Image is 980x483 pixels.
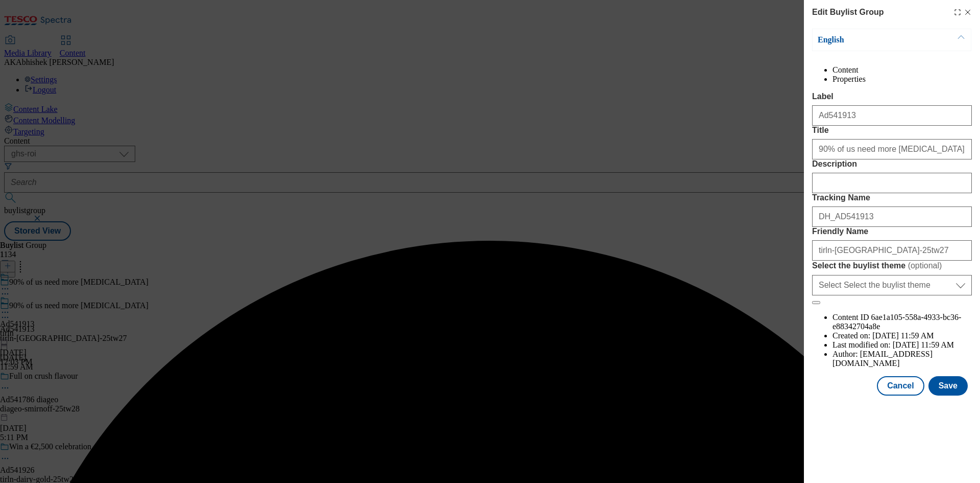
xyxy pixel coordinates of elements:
[812,92,972,101] label: Label
[812,193,972,202] label: Tracking Name
[812,240,972,261] input: Enter Friendly Name
[812,173,972,193] input: Enter Description
[812,105,972,126] input: Enter Label
[812,261,972,271] label: Select the buylist theme
[832,350,972,368] li: Author:
[908,261,942,270] span: ( optional )
[832,65,972,75] li: Content
[832,313,972,331] li: Content ID
[832,313,961,331] span: 6ae1a105-558a-4933-bc36-e88342704a8e
[877,376,924,396] button: Cancel
[812,159,972,169] label: Description
[928,376,968,396] button: Save
[872,331,934,340] span: [DATE] 11:59 AM
[812,6,884,18] h4: Edit Buylist Group
[812,206,972,227] input: Enter Tracking Name
[812,126,972,135] label: Title
[812,227,972,236] label: Friendly Name
[832,350,933,367] span: [EMAIL_ADDRESS][DOMAIN_NAME]
[893,340,954,349] span: [DATE] 11:59 AM
[832,331,972,340] li: Created on:
[832,75,972,84] li: Properties
[812,139,972,159] input: Enter Title
[832,340,972,350] li: Last modified on:
[818,35,925,45] p: English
